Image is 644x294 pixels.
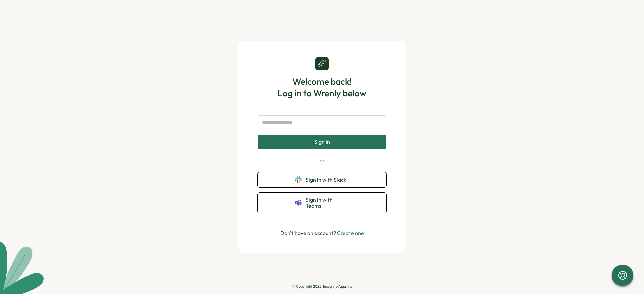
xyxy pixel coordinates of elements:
[278,76,366,99] h1: Welcome back! Log in to Wrenly below
[280,229,364,237] p: Don't have an account?
[258,193,386,213] button: Sign in with Teams
[337,230,364,236] a: Create one
[306,177,349,183] span: Sign in with Slack
[314,139,330,145] span: Sign in
[258,135,386,149] button: Sign in
[258,157,386,164] p: -or-
[292,284,352,289] p: © Copyright 2025, Incognito Apps Inc
[306,197,349,209] span: Sign in with Teams
[258,172,386,187] button: Sign in with Slack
